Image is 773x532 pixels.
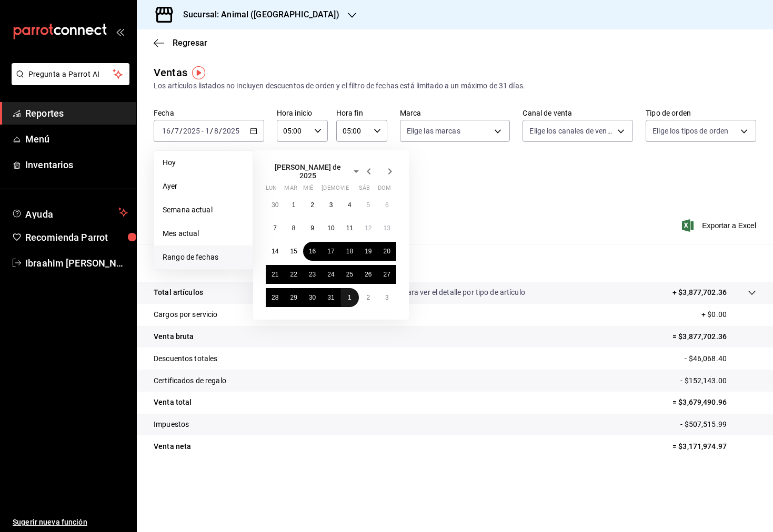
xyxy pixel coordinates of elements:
abbr: martes [284,185,297,196]
button: 23 de julio de 2025 [303,265,322,284]
abbr: 27 de julio de 2025 [384,271,390,278]
span: Recomienda Parrot [25,230,128,244]
span: Mes actual [163,228,244,239]
p: Total artículos [154,287,203,298]
abbr: 23 de julio de 2025 [309,271,316,278]
p: Resumen [154,257,756,269]
p: Venta neta [154,441,191,452]
abbr: 5 de julio de 2025 [366,201,370,209]
button: 18 de julio de 2025 [340,242,359,261]
img: Tooltip marker [192,66,205,79]
button: 4 de julio de 2025 [340,196,359,214]
p: Impuestos [154,419,189,430]
button: 12 de julio de 2025 [359,219,377,238]
button: 11 de julio de 2025 [340,219,359,238]
abbr: 22 de julio de 2025 [290,271,297,278]
input: ---- [222,127,240,135]
span: / [210,127,213,135]
p: = $3,877,702.36 [672,331,756,342]
span: Ibraahim [PERSON_NAME] [25,256,128,270]
span: Ayuda [25,206,114,219]
input: -- [162,127,171,135]
abbr: 12 de julio de 2025 [365,224,372,232]
input: -- [174,127,179,135]
abbr: 7 de julio de 2025 [273,224,277,232]
span: Semana actual [163,204,244,216]
p: - $152,143.00 [680,375,756,386]
button: 26 de julio de 2025 [359,265,377,284]
input: -- [205,127,210,135]
span: / [179,127,183,135]
label: Hora inicio [277,109,328,117]
p: + $3,877,702.36 [672,287,727,298]
span: / [219,127,222,135]
abbr: domingo [378,185,391,196]
p: Certificados de regalo [154,375,226,386]
abbr: 21 de julio de 2025 [272,271,278,278]
span: Elige los canales de venta [529,126,614,136]
span: Rango de fechas [163,252,244,263]
button: Pregunta a Parrot AI [12,63,129,85]
button: 30 de junio de 2025 [266,196,284,214]
span: Elige las marcas [407,126,460,136]
button: 1 de julio de 2025 [284,196,303,214]
button: 7 de julio de 2025 [266,219,284,238]
button: 28 de julio de 2025 [266,288,284,307]
button: 17 de julio de 2025 [322,242,340,261]
button: 6 de julio de 2025 [378,196,396,214]
button: 27 de julio de 2025 [378,265,396,284]
p: Descuentos totales [154,353,217,364]
input: -- [214,127,219,135]
button: 24 de julio de 2025 [322,265,340,284]
button: 13 de julio de 2025 [378,219,396,238]
label: Tipo de orden [646,109,756,117]
abbr: 1 de agosto de 2025 [348,294,352,301]
span: Sugerir nueva función [13,517,128,528]
span: Reportes [25,106,128,120]
abbr: 4 de julio de 2025 [348,201,352,209]
label: Canal de venta [523,109,633,117]
button: 15 de julio de 2025 [284,242,303,261]
button: open_drawer_menu [116,27,124,36]
abbr: 19 de julio de 2025 [365,248,372,255]
span: [PERSON_NAME] de 2025 [266,163,350,180]
label: Hora fin [336,109,387,117]
abbr: 13 de julio de 2025 [384,224,390,232]
p: + $0.00 [701,309,756,320]
button: 8 de julio de 2025 [284,219,303,238]
span: Pregunta a Parrot AI [28,69,113,80]
abbr: 25 de julio de 2025 [346,271,353,278]
abbr: 8 de julio de 2025 [292,224,296,232]
button: 5 de julio de 2025 [359,196,377,214]
abbr: 30 de julio de 2025 [309,294,316,301]
abbr: 2 de julio de 2025 [310,201,314,209]
button: [PERSON_NAME] de 2025 [266,163,363,180]
span: Menú [25,132,128,146]
input: ---- [183,127,200,135]
abbr: lunes [266,185,277,196]
button: 3 de agosto de 2025 [378,288,396,307]
abbr: miércoles [303,185,313,196]
a: Pregunta a Parrot AI [7,76,129,87]
button: 2 de agosto de 2025 [359,288,377,307]
p: Cargos por servicio [154,309,218,320]
button: 29 de julio de 2025 [284,288,303,307]
button: 10 de julio de 2025 [322,219,340,238]
span: Inventarios [25,158,128,172]
p: - $46,068.40 [685,353,756,364]
abbr: sábado [359,185,370,196]
button: Exportar a Excel [684,219,756,232]
button: 19 de julio de 2025 [359,242,377,261]
button: 31 de julio de 2025 [322,288,340,307]
button: 25 de julio de 2025 [340,265,359,284]
abbr: 3 de agosto de 2025 [385,294,389,301]
abbr: 24 de julio de 2025 [327,271,334,278]
abbr: 3 de julio de 2025 [329,201,333,209]
abbr: 1 de julio de 2025 [292,201,296,209]
abbr: 18 de julio de 2025 [346,248,353,255]
abbr: viernes [340,185,349,196]
span: Ayer [163,181,244,192]
span: / [171,127,174,135]
div: Ventas [154,65,187,80]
